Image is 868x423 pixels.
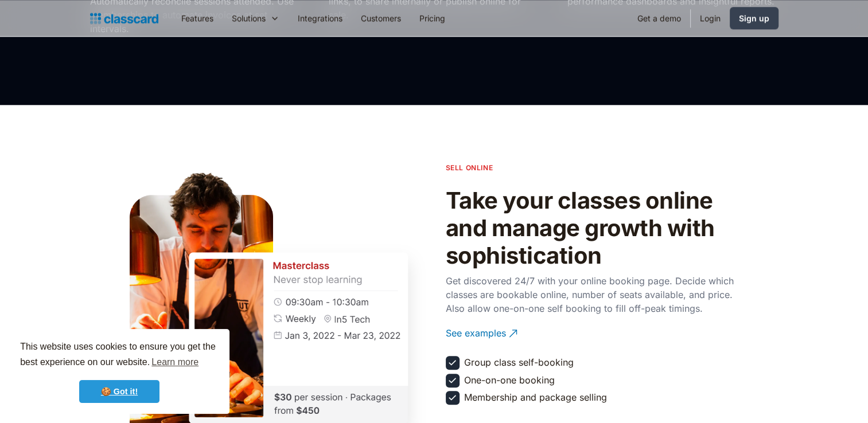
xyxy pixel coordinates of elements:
a: Customers [352,5,410,31]
a: Login [691,5,730,31]
a: Pricing [410,5,454,31]
a: Get a demo [628,5,690,31]
div: Sign up [739,12,769,24]
div: See examples [446,318,506,340]
div: One-on-one booking [464,374,555,386]
a: Sign up [730,7,779,29]
a: See examples [446,318,744,349]
div: Solutions [223,5,289,31]
div: Solutions [232,12,266,24]
div: Membership and package selling [464,391,607,404]
a: home [90,10,158,26]
h2: Take your classes online and manage growth with sophistication [446,187,744,269]
a: Features [172,5,223,31]
div: cookieconsent [9,329,229,414]
p: Get discovered 24/7 with your online booking page. Decide which classes are bookable online, numb... [446,274,744,315]
a: Integrations [289,5,352,31]
a: dismiss cookie message [79,380,159,403]
span: This website uses cookies to ensure you get the best experience on our website. [20,340,219,371]
a: learn more about cookies [150,354,200,371]
p: sell online [446,162,493,173]
div: Group class self-booking [464,356,574,369]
